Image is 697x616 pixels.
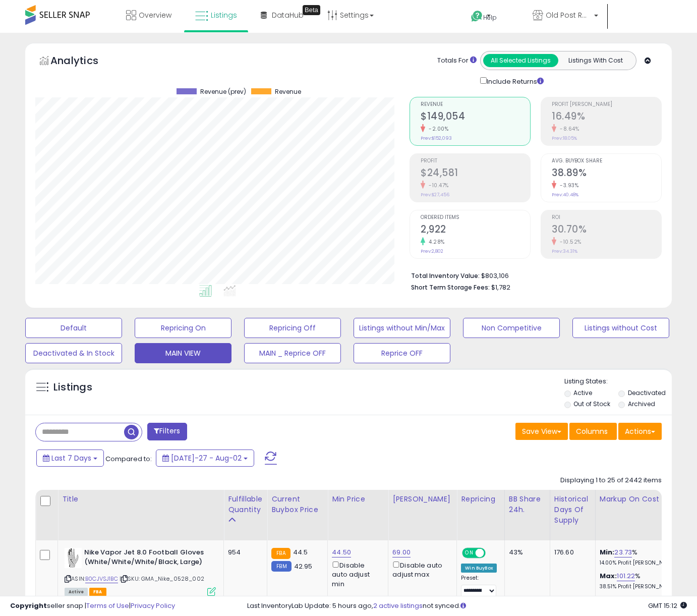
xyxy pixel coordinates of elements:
[120,575,204,583] span: | SKU: GMA_Nike_0528_002
[564,377,672,386] p: Listing States:
[600,494,687,505] div: Markup on Cost
[483,13,497,22] span: Help
[573,400,610,408] label: Out of Stock
[554,494,591,526] div: Historical Days Of Supply
[556,238,582,246] small: -10.52%
[275,88,301,95] span: Revenue
[600,571,617,581] b: Max:
[85,575,118,583] a: B0CJVSJ1BC
[600,548,683,567] div: %
[272,10,304,20] span: DataHub
[354,343,450,363] button: Reprice OFF
[600,547,615,557] b: Min:
[354,318,450,338] button: Listings without Min/Max
[247,601,687,611] div: Last InventoryLab Update: 5 hours ago, not synced.
[421,215,530,220] span: Ordered Items
[463,3,516,33] a: Help
[271,561,291,572] small: FBM
[552,102,661,107] span: Profit [PERSON_NAME]
[421,192,449,198] small: Prev: $27,456
[618,423,662,440] button: Actions
[509,494,546,515] div: BB Share 24h.
[84,548,207,569] b: Nike Vapor Jet 8.0 Football Gloves (White/White/White/Black, Large)
[552,215,661,220] span: ROI
[484,549,500,557] span: OFF
[421,135,452,141] small: Prev: $152,093
[421,110,530,124] h2: $149,054
[461,575,497,597] div: Preset:
[228,494,263,515] div: Fulfillable Quantity
[558,54,633,67] button: Listings With Cost
[147,423,187,440] button: Filters
[556,182,578,189] small: -3.93%
[25,318,122,338] button: Default
[491,283,510,292] span: $1,782
[411,269,654,281] li: $803,106
[65,548,216,595] div: ASIN:
[139,10,171,20] span: Overview
[600,572,683,590] div: %
[36,450,104,467] button: Last 7 Days
[546,10,591,20] span: Old Post Road LLC
[595,490,691,540] th: The percentage added to the cost of goods (COGS) that forms the calculator for Min & Max prices.
[293,547,308,557] span: 44.5
[552,135,577,141] small: Prev: 18.05%
[556,125,579,133] small: -8.64%
[628,400,655,408] label: Archived
[552,223,661,237] h2: 30.70%
[53,380,92,395] h5: Listings
[10,601,47,610] strong: Copyright
[509,548,542,557] div: 43%
[572,318,669,338] button: Listings without Cost
[552,192,578,198] small: Prev: 40.48%
[135,343,231,363] button: MAIN VIEW
[65,548,82,568] img: 31lvMp9CVIL._SL40_.jpg
[552,158,661,164] span: Avg. Buybox Share
[560,476,662,485] div: Displaying 1 to 25 of 2442 items
[105,454,152,464] span: Compared to:
[332,494,384,505] div: Min Price
[211,10,237,20] span: Listings
[425,125,448,133] small: -2.00%
[473,75,556,87] div: Include Returns
[617,571,635,581] a: 101.22
[554,548,588,557] div: 176.60
[576,426,608,436] span: Columns
[552,110,661,124] h2: 16.49%
[628,388,666,397] label: Deactivated
[421,167,530,181] h2: $24,581
[552,248,577,254] small: Prev: 34.31%
[332,547,351,557] a: 44.50
[569,423,617,440] button: Columns
[392,559,449,579] div: Disable auto adjust max
[437,56,477,66] div: Totals For
[294,562,313,571] span: 42.95
[131,601,175,610] a: Privacy Policy
[461,494,500,505] div: Repricing
[135,318,231,338] button: Repricing On
[373,601,423,610] a: 2 active listings
[10,601,175,611] div: seller snap | |
[392,494,452,505] div: [PERSON_NAME]
[411,271,480,280] b: Total Inventory Value:
[483,54,558,67] button: All Selected Listings
[463,549,476,557] span: ON
[392,547,411,557] a: 69.00
[600,559,683,567] p: 14.00% Profit [PERSON_NAME]
[156,450,254,467] button: [DATE]-27 - Aug-02
[271,548,290,559] small: FBA
[425,238,445,246] small: 4.28%
[271,494,323,515] div: Current Buybox Price
[425,182,449,189] small: -10.47%
[600,583,683,590] p: 38.51% Profit [PERSON_NAME]
[648,601,687,610] span: 2025-08-10 15:12 GMT
[463,318,560,338] button: Non Competitive
[244,343,341,363] button: MAIN _ Reprice OFF
[62,494,219,505] div: Title
[411,283,490,292] b: Short Term Storage Fees:
[244,318,341,338] button: Repricing Off
[228,548,259,557] div: 954
[614,547,632,557] a: 23.73
[332,559,380,589] div: Disable auto adjust min
[421,102,530,107] span: Revenue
